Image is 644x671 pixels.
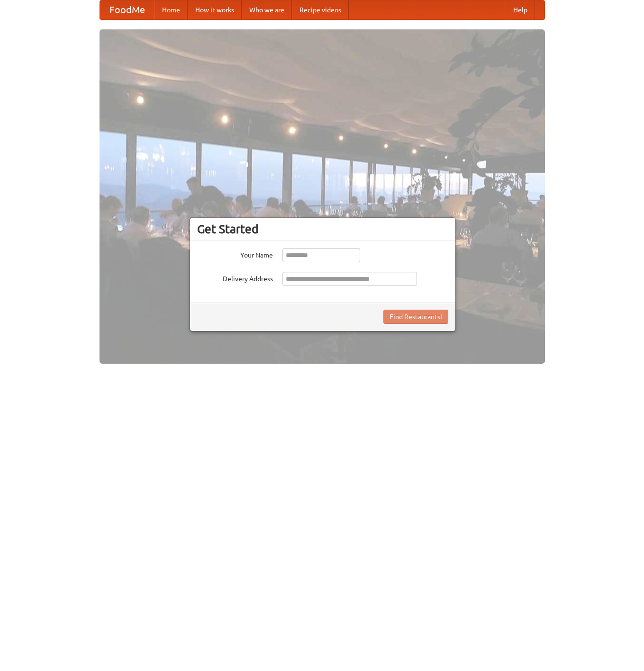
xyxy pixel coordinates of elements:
[242,0,292,19] a: Who we are
[197,272,273,284] label: Delivery Address
[506,0,535,19] a: Help
[197,222,448,236] h3: Get Started
[292,0,349,19] a: Recipe videos
[197,248,273,260] label: Your Name
[154,0,188,19] a: Home
[383,310,448,324] button: Find Restaurants!
[100,0,154,19] a: FoodMe
[188,0,242,19] a: How it works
